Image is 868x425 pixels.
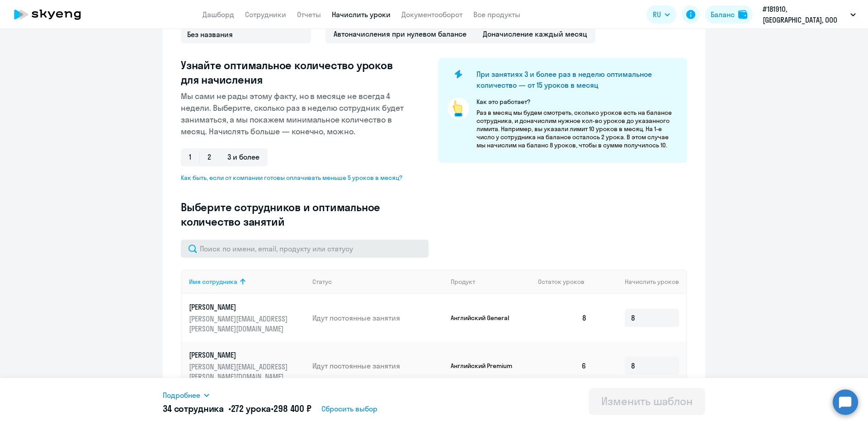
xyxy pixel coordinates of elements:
[451,314,519,322] p: Английский General
[181,58,410,87] h3: Узнайте оптимальное количество уроков для начисления
[245,10,286,19] a: Сотрудники
[163,402,311,415] h5: 34 сотрудника • •
[332,10,391,19] a: Начислить уроки
[705,5,753,24] button: Балансbalance
[451,278,531,286] div: Продукт
[189,362,290,382] p: [PERSON_NAME][EMAIL_ADDRESS][PERSON_NAME][DOMAIN_NAME]
[646,5,676,24] button: RU
[476,109,678,149] p: Раз в месяц мы будем смотреть, сколько уроков есть на балансе сотрудника, и доначислим нужное кол...
[181,148,199,166] span: 1
[312,278,332,286] div: Статус
[451,278,475,286] div: Продукт
[163,390,200,401] span: Подробнее
[401,10,462,19] a: Документооборот
[653,9,661,20] span: RU
[181,25,311,43] input: Без названия
[538,278,585,286] span: Остаток уроков
[476,69,672,90] h4: При занятиях 3 и более раз в неделю оптимальное количество — от 15 уроков в месяц
[763,4,847,25] p: #181910, [GEOGRAPHIC_DATA], ООО
[189,278,305,286] div: Имя сотрудника
[181,174,410,182] span: Как быть, если от компании готовы оплачивать меньше 5 уроков в месяц?
[738,10,747,19] img: balance
[203,10,234,19] a: Дашборд
[601,394,693,408] div: Изменить шаблон
[181,90,410,137] p: Мы сами не рады этому факту, но в месяце не всегда 4 недели. Выберите, сколько раз в неделю сотру...
[589,388,705,415] button: Изменить шаблон
[448,98,469,119] img: pointer-circle
[199,148,219,166] span: 2
[321,403,377,414] span: Сбросить выбор
[297,10,321,19] a: Отчеты
[476,98,678,106] p: Как это работает?
[189,302,290,312] p: [PERSON_NAME]
[325,25,475,43] span: Автоначисления при нулевом балансе
[711,9,735,20] div: Баланс
[473,10,520,19] a: Все продукты
[312,278,443,286] div: Статус
[181,200,410,229] h3: Выберите сотрудников и оптимальное количество занятий
[189,278,237,286] div: Имя сотрудника
[531,342,594,390] td: 6
[189,350,305,382] a: [PERSON_NAME][PERSON_NAME][EMAIL_ADDRESS][PERSON_NAME][DOMAIN_NAME]
[594,269,686,294] th: Начислить уроков
[231,403,271,414] span: 272 урока
[475,25,595,43] span: Доначисление каждый месяц
[181,240,429,258] input: Поиск по имени, email, продукту или статусу
[312,361,443,371] p: Идут постоянные занятия
[189,350,290,360] p: [PERSON_NAME]
[758,4,860,25] button: #181910, [GEOGRAPHIC_DATA], ООО
[312,313,443,323] p: Идут постоянные занятия
[274,403,311,414] span: 298 400 ₽
[219,148,268,166] span: 3 и более
[538,278,594,286] div: Остаток уроков
[189,302,305,334] a: [PERSON_NAME][PERSON_NAME][EMAIL_ADDRESS][PERSON_NAME][DOMAIN_NAME]
[451,362,519,370] p: Английский Premium
[189,314,290,334] p: [PERSON_NAME][EMAIL_ADDRESS][PERSON_NAME][DOMAIN_NAME]
[531,294,594,342] td: 8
